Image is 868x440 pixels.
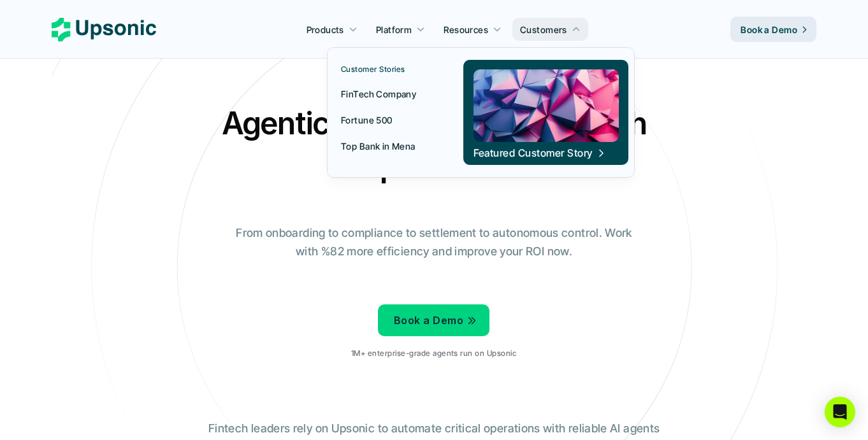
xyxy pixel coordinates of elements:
[444,23,488,36] p: Resources
[394,311,463,330] p: Book a Demo
[473,146,605,160] span: Featured Customer Story
[376,23,412,36] p: Platform
[333,82,441,105] a: FinTech Company
[307,23,344,36] p: Products
[520,23,567,36] p: Customers
[333,108,441,131] a: Fortune 500
[333,134,441,157] a: Top Bank in Mena
[351,349,516,358] p: 1M+ enterprise-grade agents run on Upsonic
[741,23,797,36] p: Book a Demo
[730,17,816,42] a: Book a Demo
[341,87,416,101] p: FinTech Company
[341,113,393,127] p: Fortune 500
[341,65,405,74] p: Customer Stories
[473,146,592,160] p: Featured Customer Story
[341,139,416,153] p: Top Bank in Mena
[211,102,657,187] h2: Agentic AI Platform for FinTech Operations
[825,397,855,427] div: Open Intercom Messenger
[208,420,660,438] p: Fintech leaders rely on Upsonic to automate critical operations with reliable AI agents
[463,60,628,165] a: Featured Customer Story
[299,18,365,41] a: Products
[227,224,641,261] p: From onboarding to compliance to settlement to autonomous control. Work with %82 more efficiency ...
[378,304,489,336] a: Book a Demo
